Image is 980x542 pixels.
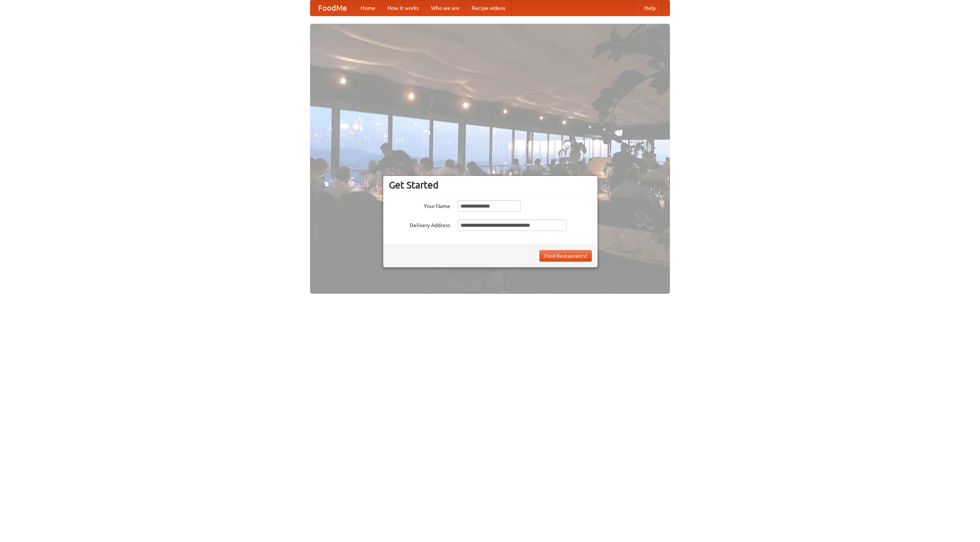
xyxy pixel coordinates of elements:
a: Help [638,0,662,16]
a: Recipe videos [465,0,511,16]
a: Home [354,0,381,16]
label: Delivery Address [389,219,450,229]
label: Your Name [389,200,450,210]
button: Find Restaurants! [539,250,592,262]
h3: Get Started [389,179,592,191]
a: Who we are [425,0,465,16]
a: How it works [381,0,425,16]
a: FoodMe [310,0,354,16]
